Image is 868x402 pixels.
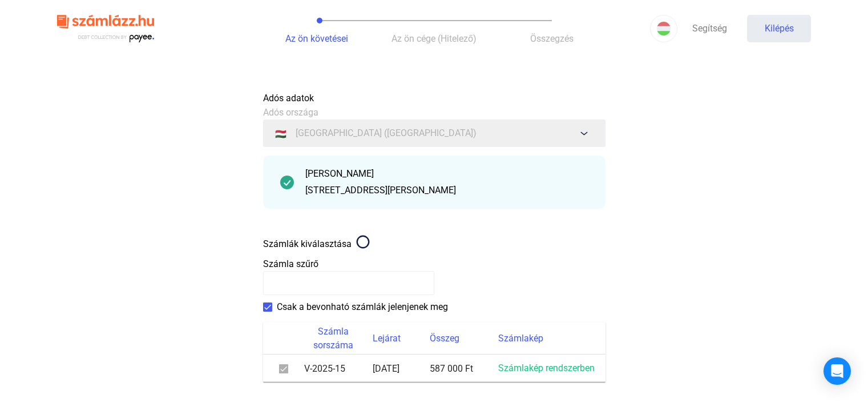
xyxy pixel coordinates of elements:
[263,238,352,249] font: Számlák kiválasztása
[530,33,574,44] font: Összegzés
[373,332,430,345] div: Lejárat
[263,258,318,269] font: Számla szűrő
[263,93,314,104] font: Adós adatok
[823,357,851,385] div: Intercom Messenger megnyitása
[498,332,592,345] div: Számlakép
[275,129,286,140] font: 🇭🇺
[373,363,399,374] font: [DATE]
[277,301,448,312] font: Csak a bevonható számlák jelenjenek meg
[747,15,811,42] button: Kilépés
[430,363,473,374] font: 587 000 Ft
[657,22,671,35] img: HU
[498,364,595,373] a: Számlakép rendszerben
[304,325,373,352] div: Számla sorszáma
[692,23,727,34] font: Segítség
[280,176,294,189] img: pipa-sötétebb-zöld-kör
[765,23,794,34] font: Kilépés
[263,120,605,147] button: 🇭🇺[GEOGRAPHIC_DATA] ([GEOGRAPHIC_DATA])
[430,333,459,344] font: Összeg
[498,333,543,344] font: Számlakép
[305,168,374,179] font: [PERSON_NAME]
[263,107,318,118] font: Adós országa
[305,185,456,196] font: [STREET_ADDRESS][PERSON_NAME]
[285,33,348,44] font: Az ön követései
[391,33,477,44] font: Az ön cége (Hitelező)
[57,10,154,47] img: szamlazzhu-logó
[373,333,401,344] font: Lejárat
[304,363,345,374] font: V-2025-15
[313,326,353,351] font: Számla sorszáma
[430,332,498,345] div: Összeg
[677,15,741,42] a: Segítség
[650,15,677,42] button: HU
[498,363,595,373] font: Számlakép rendszerben
[296,128,477,138] font: [GEOGRAPHIC_DATA] ([GEOGRAPHIC_DATA])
